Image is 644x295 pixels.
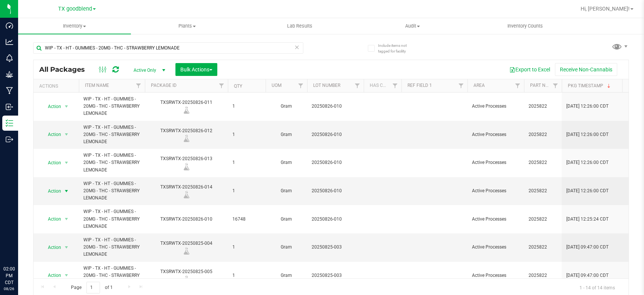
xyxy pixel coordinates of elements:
[497,23,553,29] span: Inventory Counts
[234,83,242,89] a: Qty
[512,79,524,92] a: Filter
[473,83,485,88] a: Area
[3,266,15,286] p: 02:00 PM CDT
[8,235,30,257] iframe: Resource center
[144,247,229,255] div: Lab Sample
[6,103,13,111] inline-svg: Inbound
[131,18,244,34] a: Plants
[232,272,261,279] span: 1
[364,79,401,93] th: Has COA
[472,187,520,195] span: Active Processes
[41,242,61,253] span: Action
[232,131,261,138] span: 1
[33,42,303,54] input: Search Package ID, Item Name, SKU, Lot or Part Number...
[529,272,557,279] span: 2025822
[549,79,562,92] a: Filter
[232,159,261,166] span: 1
[144,127,229,142] div: TXSRWTX-20250826-012
[180,66,212,73] span: Bulk Actions
[529,244,557,251] span: 2025822
[144,275,229,283] div: Lab Sample
[566,103,609,110] span: [DATE] 12:26:00 CDT
[270,216,303,223] span: Gram
[144,191,229,198] div: Lab Sample
[65,282,119,293] span: Page of 1
[62,270,71,281] span: select
[312,131,359,138] span: 20250826-010
[144,106,229,114] div: Lab Sample
[389,79,401,92] a: Filter
[272,83,281,88] a: UOM
[6,136,13,143] inline-svg: Outbound
[58,6,92,12] span: TX goodblend
[18,23,131,29] span: Inventory
[3,286,15,292] p: 08/26
[144,99,229,114] div: TXSRWTX-20250826-011
[573,282,621,293] span: 1 - 14 of 14 items
[144,134,229,142] div: Lab Sample
[6,38,13,46] inline-svg: Analytics
[407,83,432,88] a: Ref Field 1
[277,23,323,29] span: Lab Results
[232,244,261,251] span: 1
[62,101,71,112] span: select
[312,272,359,279] span: 20250825-003
[144,163,229,170] div: Lab Sample
[357,23,469,29] span: Audit
[469,18,581,34] a: Inventory Counts
[356,18,469,34] a: Audit
[232,216,261,223] span: 16748
[566,187,609,195] span: [DATE] 12:26:00 CDT
[566,244,609,251] span: [DATE] 09:47:00 CDT
[312,244,359,251] span: 20250825-003
[62,242,71,253] span: select
[62,129,71,140] span: select
[39,83,76,89] div: Actions
[472,103,520,110] span: Active Processes
[62,186,71,196] span: select
[18,18,131,34] a: Inventory
[144,184,229,198] div: TXSRWTX-20250826-014
[568,83,612,88] a: Pkg Timestamp
[581,6,630,12] span: Hi, [PERSON_NAME]!
[270,159,303,166] span: Gram
[270,272,303,279] span: Gram
[566,131,609,138] span: [DATE] 12:26:00 CDT
[41,158,61,168] span: Action
[144,155,229,170] div: TXSRWTX-20250826-013
[295,79,307,92] a: Filter
[270,103,303,110] span: Gram
[529,216,557,223] span: 2025822
[294,42,300,52] span: Clear
[566,159,609,166] span: [DATE] 12:26:00 CDT
[530,83,560,88] a: Part Number
[472,244,520,251] span: Active Processes
[83,265,140,287] span: WIP - TX - HT - GUMMIES - 20MG - THC - STRAWBERRY LEMONADE
[83,180,140,202] span: WIP - TX - HT - GUMMIES - 20MG - THC - STRAWBERRY LEMONADE
[472,131,520,138] span: Active Processes
[472,216,520,223] span: Active Processes
[151,83,177,88] a: Package ID
[555,63,617,76] button: Receive Non-Cannabis
[41,186,61,196] span: Action
[351,79,364,92] a: Filter
[6,119,13,127] inline-svg: Inventory
[131,23,243,29] span: Plants
[312,103,359,110] span: 20250826-010
[232,103,261,110] span: 1
[529,103,557,110] span: 2025822
[455,79,467,92] a: Filter
[270,131,303,138] span: Gram
[83,208,140,230] span: WIP - TX - HT - GUMMIES - 20MG - THC - STRAWBERRY LEMONADE
[62,214,71,224] span: select
[62,158,71,168] span: select
[86,282,100,293] input: 1
[175,63,217,76] button: Bulk Actions
[529,187,557,195] span: 2025822
[529,159,557,166] span: 2025822
[83,124,140,146] span: WIP - TX - HT - GUMMIES - 20MG - THC - STRAWBERRY LEMONADE
[472,159,520,166] span: Active Processes
[566,216,609,223] span: [DATE] 12:25:24 CDT
[270,244,303,251] span: Gram
[41,214,61,224] span: Action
